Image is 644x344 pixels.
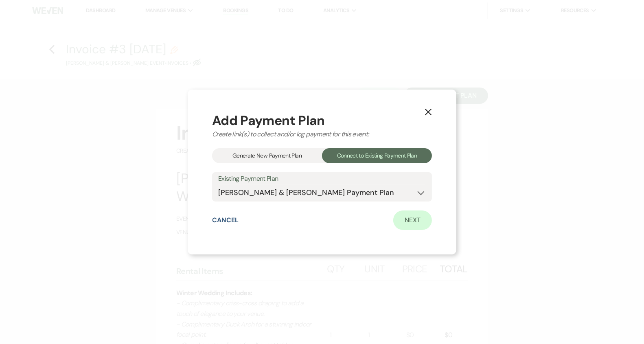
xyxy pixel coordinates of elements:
[218,173,426,185] label: Existing Payment Plan
[322,148,432,163] div: Connect to Existing Payment Plan
[212,217,239,223] button: Cancel
[393,210,432,230] a: Next
[212,148,322,163] div: Generate New Payment Plan
[212,129,432,139] div: Create link(s) to collect and/or log payment for this event:
[212,114,432,127] div: Add Payment Plan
